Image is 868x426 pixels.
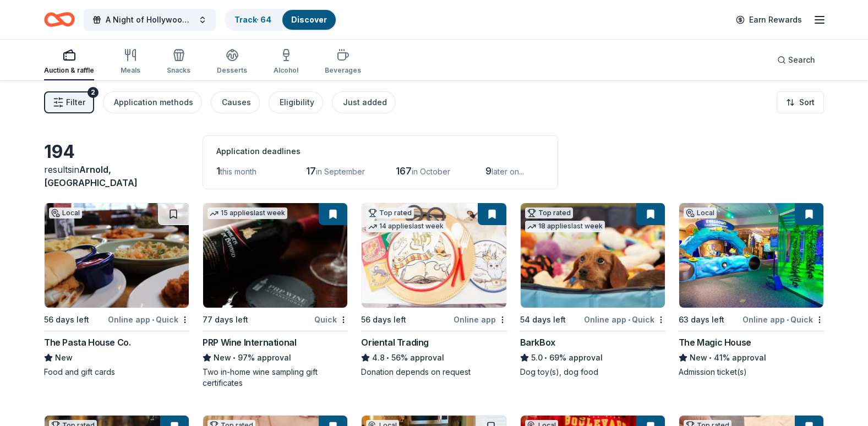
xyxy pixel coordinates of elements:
span: Sort [799,96,815,109]
a: Track· 64 [234,15,271,24]
span: 5.0 [531,351,543,364]
button: Desserts [217,44,247,80]
div: Local [684,207,717,219]
button: Application methods [103,91,202,113]
a: Image for The Pasta House Co.Local56 days leftOnline app•QuickThe Pasta House Co.NewFood and gift... [44,203,189,378]
span: in September [316,167,365,176]
a: Discover [291,15,327,24]
button: Alcohol [274,44,298,80]
span: later on... [492,167,524,176]
a: Image for The Magic HouseLocal63 days leftOnline app•QuickThe Magic HouseNew•41% approvalAdmissio... [679,203,824,378]
div: BarkBox [520,336,555,349]
span: 1 [216,165,220,177]
span: 167 [396,165,412,177]
div: 15 applies last week [208,207,287,219]
div: Top rated [525,207,573,219]
div: 97% approval [203,351,348,364]
div: PRP Wine International [203,336,296,349]
div: Online app [454,313,507,326]
div: Local [49,207,82,219]
span: New [690,351,707,364]
button: Eligibility [269,91,323,113]
button: Just added [332,91,396,113]
img: Image for The Pasta House Co. [45,203,189,308]
span: 4.8 [372,351,385,364]
button: Causes [211,91,260,113]
div: Online app Quick [743,313,824,326]
div: The Magic House [679,336,751,349]
div: The Pasta House Co. [44,336,130,349]
button: Filter2 [44,91,94,113]
div: 77 days left [203,313,248,326]
span: • [152,315,154,324]
span: • [709,353,712,362]
div: Just added [343,96,387,109]
div: 56% approval [361,351,506,364]
span: New [55,351,73,364]
img: Image for The Magic House [679,203,823,308]
div: Oriental Trading [361,336,429,349]
div: 63 days left [679,313,724,326]
span: • [628,315,630,324]
button: Meals [121,44,140,80]
span: A Night of Hollywood Glamour [106,13,194,26]
span: this month [220,167,256,176]
div: 41% approval [679,351,824,364]
div: Dog toy(s), dog food [520,367,665,378]
div: Desserts [217,66,247,75]
div: 69% approval [520,351,665,364]
button: Beverages [325,44,361,80]
button: Search [768,49,824,71]
a: Home [44,7,75,32]
div: Meals [121,66,140,75]
div: Admission ticket(s) [679,367,824,378]
span: Filter [66,96,85,109]
div: Beverages [325,66,361,75]
div: Top rated [366,207,414,219]
div: Snacks [167,66,190,75]
div: Application methods [114,96,193,109]
span: • [544,353,547,362]
div: 2 [88,87,99,98]
a: Image for Oriental TradingTop rated14 applieslast week56 days leftOnline appOriental Trading4.8•5... [361,203,506,378]
span: 17 [306,165,316,177]
div: Quick [314,313,348,326]
img: Image for Oriental Trading [362,203,506,308]
div: 56 days left [361,313,406,326]
div: 194 [44,141,189,163]
span: in [44,164,138,188]
a: Earn Rewards [729,10,809,30]
div: Application deadlines [216,145,544,158]
div: Food and gift cards [44,367,189,378]
div: Alcohol [274,66,298,75]
div: Two in-home wine sampling gift certificates [203,367,348,389]
span: Search [788,53,815,67]
div: results [44,163,189,189]
span: Arnold, [GEOGRAPHIC_DATA] [44,164,138,188]
div: Online app Quick [584,313,665,326]
div: Auction & raffle [44,66,94,75]
button: A Night of Hollywood Glamour [84,9,216,31]
span: • [387,353,390,362]
div: 54 days left [520,313,566,326]
button: Track· 64Discover [225,9,337,31]
div: Online app Quick [108,313,189,326]
div: 18 applies last week [525,221,605,232]
span: 9 [485,165,492,177]
a: Image for PRP Wine International15 applieslast week77 days leftQuickPRP Wine InternationalNew•97%... [203,203,348,389]
button: Snacks [167,44,190,80]
img: Image for BarkBox [521,203,665,308]
span: • [233,353,236,362]
div: 14 applies last week [366,221,446,232]
a: Image for BarkBoxTop rated18 applieslast week54 days leftOnline app•QuickBarkBox5.0•69% approvalD... [520,203,665,378]
div: Donation depends on request [361,367,506,378]
img: Image for PRP Wine International [203,203,347,308]
span: New [214,351,231,364]
div: Eligibility [280,96,314,109]
span: • [787,315,789,324]
div: 56 days left [44,313,89,326]
button: Auction & raffle [44,44,94,80]
div: Causes [222,96,251,109]
button: Sort [777,91,824,113]
span: in October [412,167,450,176]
